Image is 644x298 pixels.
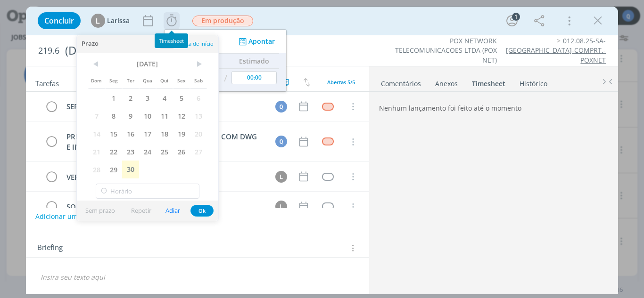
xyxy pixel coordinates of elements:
span: 25 [156,143,173,161]
a: Comentários [380,75,421,89]
span: 22 [105,143,122,161]
button: Apontar [236,37,275,47]
span: 15 [105,125,122,143]
span: Sex [173,71,190,89]
span: 219.6 [38,46,59,56]
span: 8 [105,107,122,125]
span: 19 [173,125,190,143]
span: 2 [122,89,139,107]
input: Horário [96,184,199,199]
a: Timesheet [471,75,506,89]
span: 21 [88,143,105,161]
span: 26 [173,143,190,161]
img: arrow-down-up.svg [304,78,310,87]
th: Estimado [229,54,279,69]
button: L [274,200,288,214]
span: 13 [190,107,207,125]
div: Q [275,136,287,147]
span: Prazo [82,39,99,49]
span: 1 [105,89,122,107]
span: 17 [139,125,156,143]
span: > [190,57,207,71]
div: L [275,171,287,183]
button: Q [274,135,288,149]
span: 16 [122,125,139,143]
span: 4 [156,89,173,107]
span: 20 [190,125,207,143]
span: 29 [105,161,122,178]
div: Nenhum lançamento foi feito até o momento [375,99,605,117]
span: 12 [173,107,190,125]
span: Larissa [107,17,130,24]
div: Q [275,101,287,113]
button: Adicionar uma tarefa [35,208,103,225]
span: 18 [156,125,173,143]
span: Tarefas [35,77,59,88]
span: Qui [156,71,173,89]
button: LLarissa [91,14,130,28]
span: Seg [105,71,122,89]
span: 6 [190,89,207,107]
span: 27 [190,143,207,161]
div: Anexos [435,79,458,89]
span: Em produção [192,16,253,26]
span: Abertas 5/5 [327,79,355,86]
span: 28 [88,161,105,178]
span: Data de início [180,40,214,47]
span: 7 [88,107,105,125]
span: 9 [122,107,139,125]
button: L [274,169,288,184]
span: 23 [122,143,139,161]
span: 14 [88,125,105,143]
button: Concluir [38,12,81,29]
span: 3 [139,89,156,107]
span: Dom [88,71,105,89]
span: Ter [122,71,139,89]
a: POX NETWORK TELECOMUNICACOES LTDA (POX NET) [395,36,497,64]
button: Ok [190,205,214,217]
span: Sab [190,71,207,89]
div: SOLICITAR DADOS FALTANTES DOS CLIENTES [63,201,267,213]
button: Q [274,99,288,113]
span: Qua [139,71,156,89]
div: VERIFICAR DADOS DO CLIENTE [63,171,267,183]
span: Briefing [37,242,63,254]
span: < [88,57,105,71]
div: (DOC) ELABORAR DOCUMENTAÇÃO [61,39,365,62]
div: PREENCHER A DOCUMENTAÇÃO DE ACORDO COM DWG E INFORMAÇÕES DO CLIENTE [63,131,267,153]
button: Em produção [192,15,254,27]
span: 10 [139,107,156,125]
a: 012.08.25-SA-[GEOGRAPHIC_DATA]-COMPRT.-POXNET [506,36,606,64]
div: dialog [26,7,619,294]
button: Adiar [159,204,186,217]
span: 11 [156,107,173,125]
span: Concluir [44,17,74,24]
div: L [91,14,105,28]
a: Histórico [519,75,548,89]
span: 5 [173,89,190,107]
div: Timesheet [155,33,188,48]
span: 30 [122,161,139,178]
div: L [275,201,287,212]
span: 24 [139,143,156,161]
span: [DATE] [105,57,190,71]
button: 1 [504,13,520,28]
div: 1 [512,13,520,21]
div: SEPARAR PADRÃO DA DOCUMENTAÇÃO [63,101,267,113]
td: / [221,69,229,88]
